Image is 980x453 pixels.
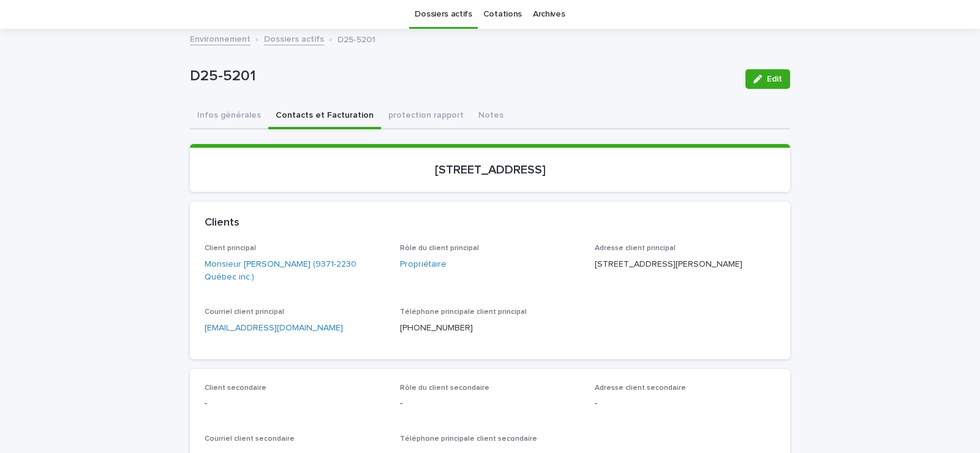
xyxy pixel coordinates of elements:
span: Edit [767,75,782,83]
span: Courriel client secondaire [205,435,295,443]
button: Infos générales [190,104,268,129]
a: Propriétaire [400,258,447,271]
button: Notes [471,104,511,129]
p: - [205,397,385,410]
p: D25-5201 [337,32,375,45]
p: - [595,397,775,410]
span: Téléphone principale client secondaire [400,435,537,443]
span: Client secondaire [205,384,266,392]
span: Rôle du client secondaire [400,384,489,392]
span: Client principal [205,245,256,252]
span: Téléphone principale client principal [400,308,527,316]
p: [PHONE_NUMBER] [400,322,581,335]
span: Adresse client secondaire [595,384,686,392]
button: Edit [745,69,790,89]
a: Environnement [190,31,251,45]
a: Monsieur [PERSON_NAME] (9371-2230 Québec inc.) [205,258,385,284]
a: [EMAIL_ADDRESS][DOMAIN_NAME] [205,324,343,332]
button: Contacts et Facturation [268,104,381,129]
p: [STREET_ADDRESS][PERSON_NAME] [595,258,775,271]
p: [STREET_ADDRESS] [205,162,775,177]
span: Rôle du client principal [400,245,479,252]
a: Dossiers actifs [264,31,324,45]
span: Courriel client principal [205,308,284,316]
h2: Clients [205,216,239,230]
p: - [400,397,581,410]
span: Adresse client principal [595,245,676,252]
button: protection rapport [381,104,471,129]
p: D25-5201 [190,67,736,85]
